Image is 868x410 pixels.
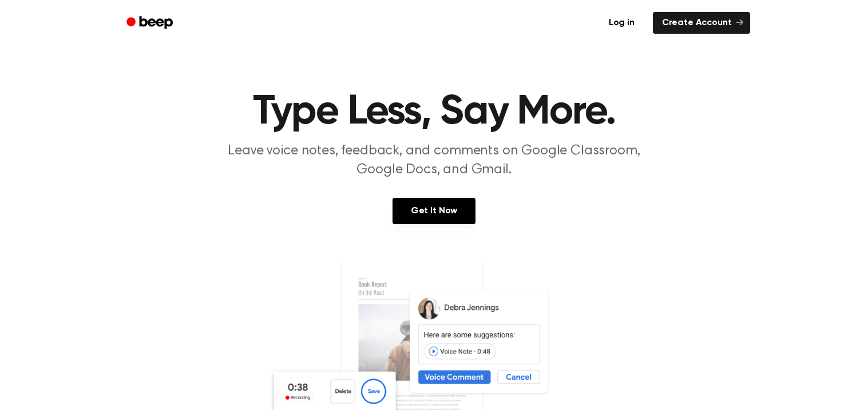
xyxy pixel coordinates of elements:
[141,91,727,133] h1: Type Less, Say More.
[653,12,750,34] a: Create Account
[597,10,646,36] a: Log in
[393,198,475,224] a: Get It Now
[118,12,183,34] a: Beep
[215,142,654,180] p: Leave voice notes, feedback, and comments on Google Classroom, Google Docs, and Gmail.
